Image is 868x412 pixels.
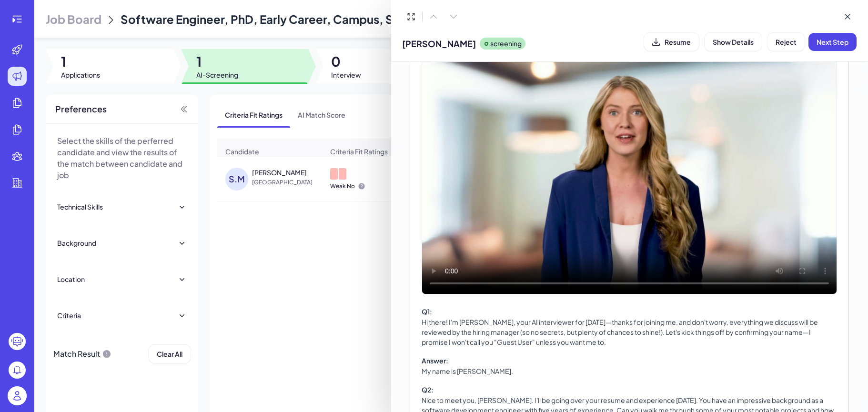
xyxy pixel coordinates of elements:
div: Hi there! I'm [PERSON_NAME], your AI interviewer for [DATE]—thanks for joining me, and don't worr... [422,317,837,347]
span: [PERSON_NAME] [402,37,476,50]
button: Resume [644,33,699,51]
span: Answer : [422,356,448,365]
p: screening [490,39,522,49]
span: Resume [665,38,691,46]
button: Reject [767,33,805,51]
span: Next Step [817,38,848,46]
span: Q1 : [422,307,432,316]
button: Show Details [705,33,762,51]
button: Next Step [808,33,857,51]
span: Q2 : [422,385,434,394]
span: Reject [776,38,797,46]
div: My name is [PERSON_NAME]. [422,366,837,376]
span: Show Details [713,38,754,46]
